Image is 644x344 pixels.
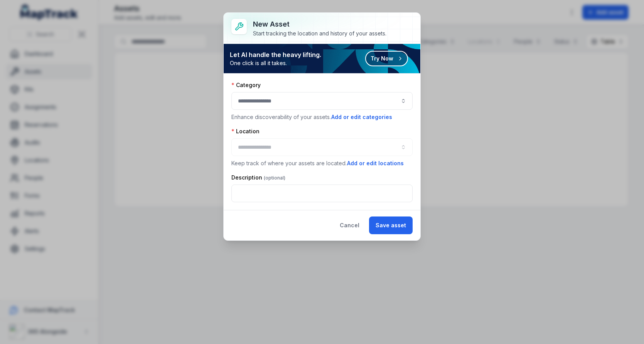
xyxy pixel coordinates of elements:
[231,113,413,121] p: Enhance discoverability of your assets.
[231,174,285,181] label: Description
[333,216,366,234] button: Cancel
[369,216,413,234] button: Save asset
[230,59,321,67] span: One click is all it takes.
[230,50,321,59] strong: Let AI handle the heavy lifting.
[365,51,408,66] button: Try Now
[231,81,261,89] label: Category
[253,30,386,37] div: Start tracking the location and history of your assets.
[231,128,260,135] label: Location
[253,19,386,30] h3: New asset
[347,159,404,168] button: Add or edit locations
[331,113,393,121] button: Add or edit categories
[231,159,413,168] p: Keep track of where your assets are located.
